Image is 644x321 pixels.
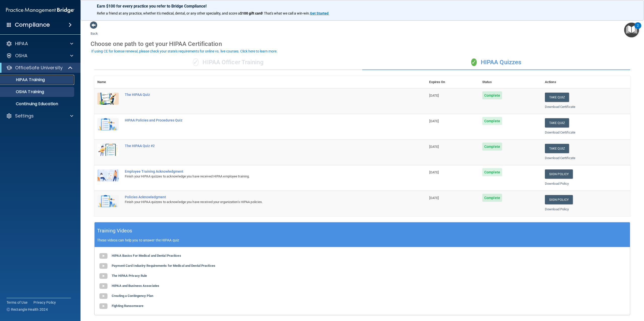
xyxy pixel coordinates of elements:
span: [DATE] [429,170,439,174]
strong: $100 gift card [240,11,262,15]
p: OSHA [15,53,28,59]
a: Download Certificate [545,131,575,134]
b: The HIPAA Privacy Rule [112,274,147,278]
a: Download Certificate [545,156,575,160]
a: Download Policy [545,182,569,185]
div: HIPAA Officer Training [94,55,362,70]
a: Terms of Use [7,300,27,305]
img: gray_youtube_icon.38fcd6cc.png [98,271,108,281]
th: Name [94,76,122,88]
b: HIPAA and Business Associates [112,284,159,288]
img: gray_youtube_icon.38fcd6cc.png [98,291,108,301]
img: gray_youtube_icon.38fcd6cc.png [98,281,108,291]
span: ✓ [471,58,477,66]
p: Earn $100 for every practice you refer to Bridge Compliance! [97,4,628,9]
b: Payment Card Industry Requirements for Medical and Dental Practices [112,264,215,268]
b: Creating a Contingency Plan [112,294,153,298]
div: Employee Training Acknowledgment [125,169,401,173]
p: Continuing Education [3,101,72,106]
div: The HIPAA Quiz [125,93,401,97]
span: Complete [482,168,502,176]
span: ! That's what we call a win-win. [262,11,310,15]
span: [DATE] [429,145,439,149]
p: Settings [15,113,34,119]
span: Ⓒ Rectangle Health 2024 [7,307,48,312]
span: Complete [482,91,502,99]
div: If using CE for license renewal, please check your state's requirements for online vs. live cours... [91,49,277,53]
img: PMB logo [6,5,74,15]
button: Take Quiz [545,118,569,127]
h5: Training Videos [97,226,132,235]
button: If using CE for license renewal, please check your state's requirements for online vs. live cours... [91,49,278,54]
p: These videos can help you to answer the HIPAA quiz [97,238,627,242]
span: Complete [482,194,502,202]
th: Actions [542,76,630,88]
p: HIPAA Training [3,77,45,82]
th: Expires On [426,76,479,88]
a: Settings [6,113,73,119]
span: ✓ [193,58,198,66]
a: Sign Policy [545,195,573,204]
div: Finish your HIPAA quizzes to acknowledge you have received your organization’s HIPAA policies. [125,199,401,205]
a: HIPAA [6,41,73,47]
div: Policies Acknowledgment [125,195,401,199]
div: The HIPAA Quiz #2 [125,144,401,148]
img: gray_youtube_icon.38fcd6cc.png [98,251,108,261]
th: Status [479,76,542,88]
a: Sign Policy [545,169,573,179]
div: Choose one path to get your HIPAA Certification [91,37,634,51]
div: 2 [637,26,639,32]
button: Take Quiz [545,93,569,102]
a: Privacy Policy [33,300,56,305]
p: OSHA Training [3,89,44,94]
p: HIPAA [15,41,28,47]
img: gray_youtube_icon.38fcd6cc.png [98,261,108,271]
button: Take Quiz [545,144,569,153]
a: Download Policy [545,207,569,211]
span: Complete [482,143,502,151]
div: Finish your HIPAA quizzes to acknowledge you have received HIPAA employee training. [125,173,401,179]
span: [DATE] [429,94,439,97]
b: HIPAA Basics For Medical and Dental Practices [112,254,181,258]
span: Complete [482,117,502,125]
h4: Compliance [15,21,50,28]
div: HIPAA Policies and Procedures Quiz [125,118,401,122]
img: gray_youtube_icon.38fcd6cc.png [98,301,108,311]
a: OfficeSafe University [6,65,73,71]
span: [DATE] [429,196,439,200]
b: Fighting Ransomware [112,304,143,308]
a: Download Certificate [545,105,575,109]
strong: Get Started [310,11,329,15]
span: Refer a friend at any practice, whether it's medical, dental, or any other speciality, and score a [97,11,240,15]
span: [DATE] [429,119,439,123]
a: OSHA [6,53,73,59]
a: Back [91,26,98,35]
a: Get Started [310,11,329,15]
p: OfficeSafe University [15,65,63,71]
button: Open Resource Center, 2 new notifications [624,23,639,37]
div: HIPAA Quizzes [362,55,630,70]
